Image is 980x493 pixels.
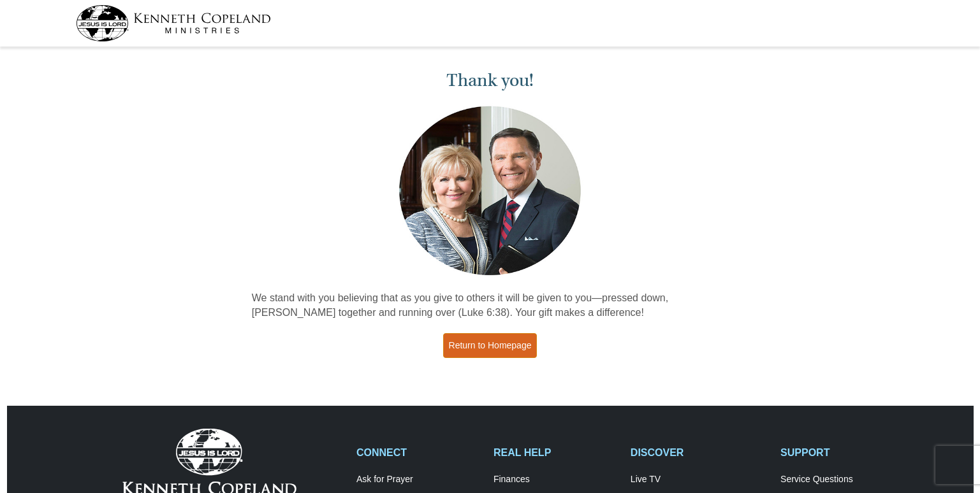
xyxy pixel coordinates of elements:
[780,474,904,485] a: Service Questions
[356,447,480,459] h2: CONNECT
[631,447,767,459] h2: DISCOVER
[631,474,767,485] a: Live TV
[396,103,584,278] img: Kenneth and Gloria
[443,333,538,358] a: Return to Homepage
[780,447,904,459] h2: SUPPORT
[76,5,271,41] img: kcm-header-logo.svg
[252,70,729,91] h1: Thank you!
[494,447,617,459] h2: REAL HELP
[252,291,729,320] p: We stand with you believing that as you give to others it will be given to you—pressed down, [PER...
[494,474,617,485] a: Finances
[356,474,480,485] a: Ask for Prayer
